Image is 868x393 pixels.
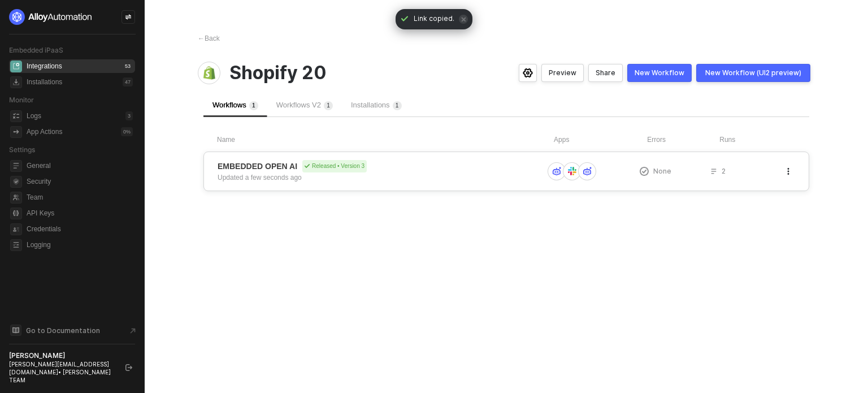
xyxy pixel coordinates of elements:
[27,77,62,87] div: Installations
[27,206,133,220] span: API Keys
[127,325,138,336] span: document-arrow
[396,102,399,109] span: 1
[10,76,22,88] span: installations
[10,160,22,172] span: general
[27,222,133,236] span: Credentials
[719,135,796,145] div: Runs
[123,62,133,71] div: 53
[27,127,62,137] div: App Actions
[553,167,561,175] img: icon
[9,9,135,25] a: logo
[549,68,576,77] div: Preview
[327,102,330,109] span: 1
[523,68,533,77] span: icon-settings
[393,101,402,110] sup: 1
[123,77,133,87] div: 47
[10,126,22,138] span: icon-app-actions
[27,111,41,121] div: Logs
[635,68,684,77] div: New Workflow
[302,160,367,172] div: Released • Version 3
[10,239,22,251] span: logging
[218,161,297,172] span: EMBEDDED OPEN AI
[9,96,34,104] span: Monitor
[351,101,402,109] span: Installations
[218,172,302,183] div: Updated a few seconds ago
[653,166,671,176] span: None
[9,323,136,337] a: Knowledge Base
[27,62,62,71] div: Integrations
[588,64,623,82] button: Share
[212,101,258,109] span: Workflows
[459,15,468,24] span: icon-close
[10,223,22,235] span: credentials
[229,62,327,84] span: Shopify 20
[198,34,205,42] span: ←
[9,351,115,360] div: [PERSON_NAME]
[568,167,576,175] img: icon
[596,68,615,77] div: Share
[541,64,584,82] button: Preview
[414,14,454,25] span: Link copied.
[125,111,133,120] div: 3
[27,191,133,204] span: Team
[640,167,649,176] span: icon-exclamation
[583,167,592,175] img: icon
[722,166,726,176] span: 2
[627,64,692,82] button: New Workflow
[400,14,409,23] span: icon-check
[647,135,719,145] div: Errors
[125,14,132,20] span: icon-swap
[10,325,21,336] span: documentation
[27,175,133,188] span: Security
[125,364,132,371] span: logout
[9,46,63,54] span: Embedded iPaaS
[202,66,216,80] img: integration-icon
[10,110,22,122] span: icon-logs
[27,238,133,252] span: Logging
[10,176,22,188] span: security
[710,168,717,175] span: icon-list
[26,326,100,335] span: Go to Documentation
[554,135,647,145] div: Apps
[276,101,333,109] span: Workflows V2
[27,159,133,172] span: General
[121,127,133,136] div: 0 %
[9,360,115,384] div: [PERSON_NAME][EMAIL_ADDRESS][DOMAIN_NAME] • [PERSON_NAME] TEAM
[10,61,22,72] span: integrations
[252,102,255,109] span: 1
[705,68,801,77] div: New Workflow (UI2 preview)
[217,135,554,145] div: Name
[696,64,810,82] a: New Workflow (UI2 preview)
[198,34,220,44] div: Back
[10,192,22,204] span: team
[10,208,22,219] span: api-key
[9,9,93,25] img: logo
[9,145,35,154] span: Settings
